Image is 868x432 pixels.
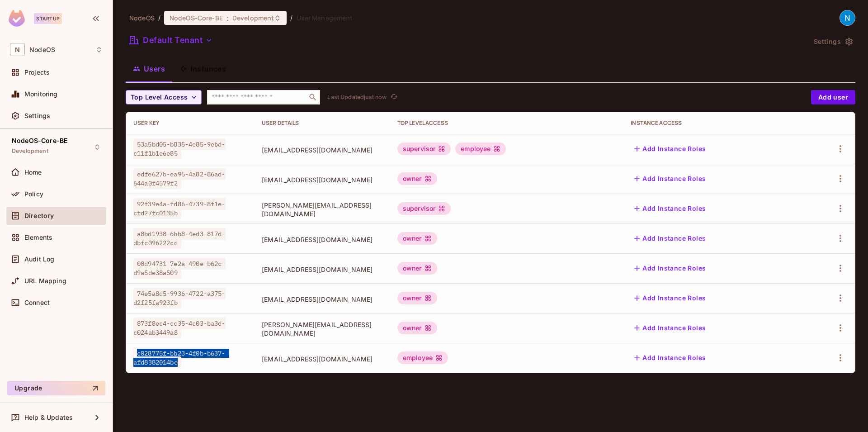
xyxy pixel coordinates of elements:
[133,288,226,309] span: 74e5a8d5-9936-4722-a375-d2f25fa923fb
[12,147,48,155] span: Development
[133,138,226,159] span: 53a5bd05-b835-4e85-9ebd-c11f1b1e6e85
[262,355,383,363] span: [EMAIL_ADDRESS][DOMAIN_NAME]
[232,14,274,22] span: Development
[397,262,437,275] div: owner
[172,57,233,80] button: Instances
[24,212,54,219] span: Directory
[24,169,42,176] span: Home
[397,351,448,364] div: employee
[129,14,155,22] span: the active workspace
[811,90,855,104] button: Add user
[387,92,399,103] span: Click to refresh data
[397,292,437,304] div: owner
[126,33,216,47] button: Default Tenant
[397,322,437,334] div: owner
[24,112,50,119] span: Settings
[631,321,709,335] button: Add Instance Roles
[631,142,709,156] button: Add Instance Roles
[631,119,793,127] div: Instance Access
[397,119,616,127] div: Top Level Access
[133,198,226,219] span: 92f39e4a-fd86-4739-8f1e-cfd27fc0135b
[397,142,451,155] div: supervisor
[24,299,50,306] span: Connect
[631,291,709,305] button: Add Instance Roles
[24,414,73,421] span: Help & Updates
[840,10,855,25] img: NodeOS
[24,234,52,241] span: Elements
[133,347,226,368] span: c028775f-bb23-4f0b-b637-afd8382014be
[390,93,398,102] span: refresh
[631,171,709,186] button: Add Instance Roles
[158,14,160,22] li: /
[29,46,55,53] span: Workspace: NodeOS
[170,14,223,22] span: NodeOS-Core-BE
[226,14,229,22] span: :
[133,119,247,127] div: User Key
[262,176,383,184] span: [EMAIL_ADDRESS][DOMAIN_NAME]
[631,351,709,365] button: Add Instance Roles
[131,92,188,103] span: Top Level Access
[9,10,25,27] img: SReyMgAAAABJRU5ErkJggg==
[262,265,383,274] span: [EMAIL_ADDRESS][DOMAIN_NAME]
[133,258,226,279] span: 00d94731-7e2a-490e-b62c-d9a5de38a509
[24,256,54,263] span: Audit Log
[262,295,383,304] span: [EMAIL_ADDRESS][DOMAIN_NAME]
[327,94,387,101] p: Last Updated just now
[24,69,50,76] span: Projects
[397,202,451,215] div: supervisor
[133,168,226,189] span: edfe627b-ea95-4a82-86ad-644a0f4579f2
[12,137,67,144] span: NodeOS-Core-BE
[262,146,383,154] span: [EMAIL_ADDRESS][DOMAIN_NAME]
[262,235,383,244] span: [EMAIL_ADDRESS][DOMAIN_NAME]
[297,14,353,22] span: User Management
[133,228,226,249] span: a8bd1938-6bb8-4ed3-817d-dbfc096222cd
[262,201,383,218] span: [PERSON_NAME][EMAIL_ADDRESS][DOMAIN_NAME]
[34,13,62,24] div: Startup
[24,190,43,198] span: Policy
[10,43,25,56] span: N
[126,57,172,80] button: Users
[631,201,709,216] button: Add Instance Roles
[388,92,399,103] button: refresh
[7,381,105,395] button: Upgrade
[24,277,66,285] span: URL Mapping
[126,90,202,104] button: Top Level Access
[133,318,226,338] span: 873f8ec4-cc35-4c03-ba3d-c024ab3449a8
[262,320,383,337] span: [PERSON_NAME][EMAIL_ADDRESS][DOMAIN_NAME]
[262,119,383,127] div: User Details
[631,261,709,275] button: Add Instance Roles
[810,34,855,49] button: Settings
[290,14,292,22] li: /
[24,90,58,98] span: Monitoring
[631,231,709,246] button: Add Instance Roles
[397,232,437,245] div: owner
[455,142,506,155] div: employee
[397,172,437,185] div: owner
